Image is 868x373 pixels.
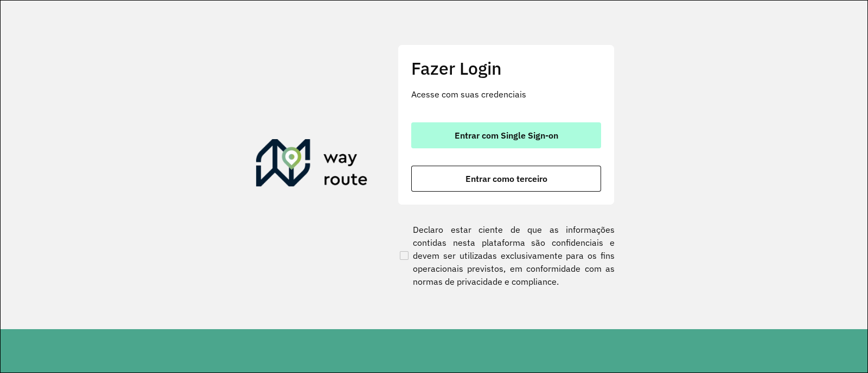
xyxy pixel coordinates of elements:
img: Roteirizador AmbevTech [256,139,368,191]
p: Acesse com suas credenciais [411,88,601,101]
label: Declaro estar ciente de que as informações contidas nesta plataforma são confidenciais e devem se... [398,223,615,288]
span: Entrar com Single Sign-on [455,131,558,140]
button: button [411,166,601,192]
button: button [411,122,601,148]
h2: Fazer Login [411,58,601,78]
span: Entrar como terceiro [465,174,547,183]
